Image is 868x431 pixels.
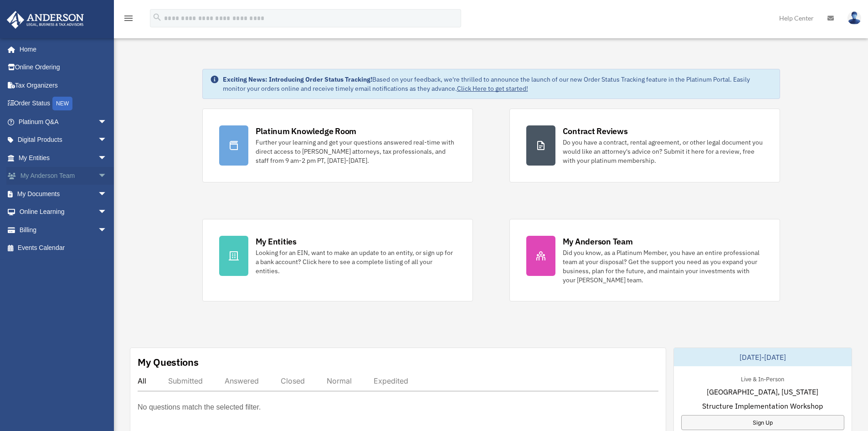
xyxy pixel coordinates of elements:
img: Anderson Advisors Platinum Portal [4,11,87,29]
p: No questions match the selected filter. [138,401,261,414]
a: Digital Productsarrow_drop_down [6,131,121,149]
div: Looking for an EIN, want to make an update to an entity, or sign up for a bank account? Click her... [256,248,456,275]
div: [DATE]-[DATE] [674,348,852,366]
span: arrow_drop_down [98,131,116,150]
a: My Entities Looking for an EIN, want to make an update to an entity, or sign up for a bank accoun... [202,219,473,301]
div: Closed [281,376,305,385]
a: Sign Up [681,415,844,430]
span: arrow_drop_down [98,113,116,131]
a: Billingarrow_drop_down [6,221,121,239]
a: Events Calendar [6,239,121,257]
span: arrow_drop_down [98,149,116,167]
span: arrow_drop_down [98,203,116,222]
a: Tax Organizers [6,76,121,94]
a: menu [123,16,134,24]
div: My Entities [256,236,297,247]
div: NEW [52,97,72,110]
i: search [152,12,162,22]
div: Expedited [374,376,408,385]
a: My Entitiesarrow_drop_down [6,149,121,167]
span: [GEOGRAPHIC_DATA], [US_STATE] [707,386,818,397]
a: Platinum Knowledge Room Further your learning and get your questions answered real-time with dire... [202,109,473,182]
a: Online Ordering [6,58,121,77]
div: Contract Reviews [563,125,628,137]
div: Did you know, as a Platinum Member, you have an entire professional team at your disposal? Get th... [563,248,763,285]
a: My Anderson Team Did you know, as a Platinum Member, you have an entire professional team at your... [509,219,780,301]
img: User Pic [847,11,861,25]
div: Live & In-Person [734,374,791,383]
span: arrow_drop_down [98,167,116,186]
div: My Anderson Team [563,236,633,247]
i: menu [123,13,134,24]
a: My Anderson Teamarrow_drop_down [6,167,121,185]
div: Based on your feedback, we're thrilled to announce the launch of our new Order Status Tracking fe... [223,75,772,93]
span: Structure Implementation Workshop [702,400,823,411]
div: My Questions [138,355,199,369]
div: Do you have a contract, rental agreement, or other legal document you would like an attorney's ad... [563,138,763,165]
a: Platinum Q&Aarrow_drop_down [6,113,121,131]
div: Normal [327,376,352,385]
a: Click Here to get started! [457,84,528,93]
div: Further your learning and get your questions answered real-time with direct access to [PERSON_NAM... [256,138,456,165]
a: My Documentsarrow_drop_down [6,185,121,203]
strong: Exciting News: Introducing Order Status Tracking! [223,75,372,83]
a: Order StatusNEW [6,94,121,113]
span: arrow_drop_down [98,185,116,203]
div: Platinum Knowledge Room [256,125,357,137]
a: Home [6,40,116,58]
a: Online Learningarrow_drop_down [6,203,121,221]
div: Answered [225,376,259,385]
a: Contract Reviews Do you have a contract, rental agreement, or other legal document you would like... [509,109,780,182]
div: Submitted [168,376,203,385]
span: arrow_drop_down [98,221,116,239]
div: All [138,376,146,385]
